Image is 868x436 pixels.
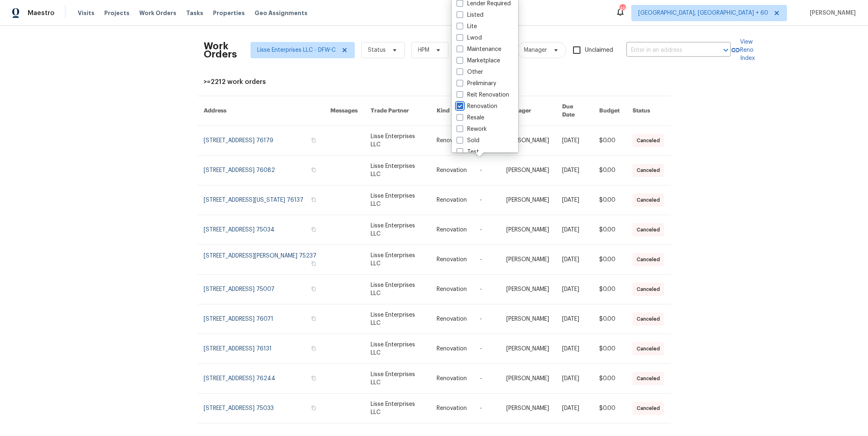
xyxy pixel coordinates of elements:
[310,196,317,203] button: Copy Address
[310,345,317,352] button: Copy Address
[364,126,431,156] td: Lisse Enterprises LLC
[186,10,203,16] span: Tasks
[310,374,317,382] button: Copy Address
[620,5,625,13] div: 456
[473,304,500,334] td: -
[500,96,556,126] th: Manager
[430,215,473,245] td: Renovation
[28,9,55,17] span: Maestro
[473,185,500,215] td: -
[310,260,317,267] button: Copy Address
[364,185,431,215] td: Lisse Enterprises LLC
[78,9,94,17] span: Visits
[585,46,613,55] span: Unclaimed
[364,394,431,423] td: Lisse Enterprises LLC
[457,45,501,53] label: Maintenance
[430,185,473,215] td: Renovation
[500,275,556,304] td: [PERSON_NAME]
[213,9,245,17] span: Properties
[364,215,431,245] td: Lisse Enterprises LLC
[500,364,556,394] td: [PERSON_NAME]
[500,156,556,185] td: [PERSON_NAME]
[473,245,500,275] td: -
[364,304,431,334] td: Lisse Enterprises LLC
[310,166,317,174] button: Copy Address
[500,215,556,245] td: [PERSON_NAME]
[638,9,768,17] span: [GEOGRAPHIC_DATA], [GEOGRAPHIC_DATA] + 60
[473,215,500,245] td: -
[430,334,473,364] td: Renovation
[310,285,317,293] button: Copy Address
[255,9,308,17] span: Geo Assignments
[473,334,500,364] td: -
[364,156,431,185] td: Lisse Enterprises LLC
[457,114,484,122] label: Resale
[430,126,473,156] td: Renovation
[626,96,670,126] th: Status
[500,304,556,334] td: [PERSON_NAME]
[473,394,500,423] td: -
[430,364,473,394] td: Renovation
[430,304,473,334] td: Renovation
[556,96,593,126] th: Due Date
[457,125,487,133] label: Rework
[364,334,431,364] td: Lisse Enterprises LLC
[473,156,500,185] td: -
[430,275,473,304] td: Renovation
[626,44,708,57] input: Enter in an address
[593,96,626,126] th: Budget
[457,22,477,31] label: Lite
[430,156,473,185] td: Renovation
[731,38,755,62] a: View Reno Index
[473,275,500,304] td: -
[310,404,317,412] button: Copy Address
[364,245,431,275] td: Lisse Enterprises LLC
[457,68,483,76] label: Other
[457,91,509,99] label: Reit Renovation
[324,96,364,126] th: Messages
[204,42,237,58] h2: Work Orders
[198,96,324,126] th: Address
[430,96,473,126] th: Kind
[418,46,430,54] span: HPM
[500,245,556,275] td: [PERSON_NAME]
[364,364,431,394] td: Lisse Enterprises LLC
[364,96,431,126] th: Trade Partner
[310,226,317,233] button: Copy Address
[457,11,483,19] label: Listed
[457,148,479,156] label: Test
[524,46,547,54] span: Manager
[204,78,664,86] div: >=2212 work orders
[368,46,386,54] span: Status
[806,9,856,17] span: [PERSON_NAME]
[500,394,556,423] td: [PERSON_NAME]
[139,9,176,17] span: Work Orders
[430,394,473,423] td: Renovation
[457,57,500,65] label: Marketplace
[457,34,482,42] label: Lwod
[310,137,317,144] button: Copy Address
[500,185,556,215] td: [PERSON_NAME]
[310,315,317,322] button: Copy Address
[257,46,336,54] span: Lisse Enterprises LLC - DFW-C
[104,9,130,17] span: Projects
[457,102,497,110] label: Renovation
[430,245,473,275] td: Renovation
[473,364,500,394] td: -
[457,137,479,145] label: Sold
[500,126,556,156] td: [PERSON_NAME]
[500,334,556,364] td: [PERSON_NAME]
[364,275,431,304] td: Lisse Enterprises LLC
[720,44,732,56] button: Open
[457,79,496,88] label: Preliminary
